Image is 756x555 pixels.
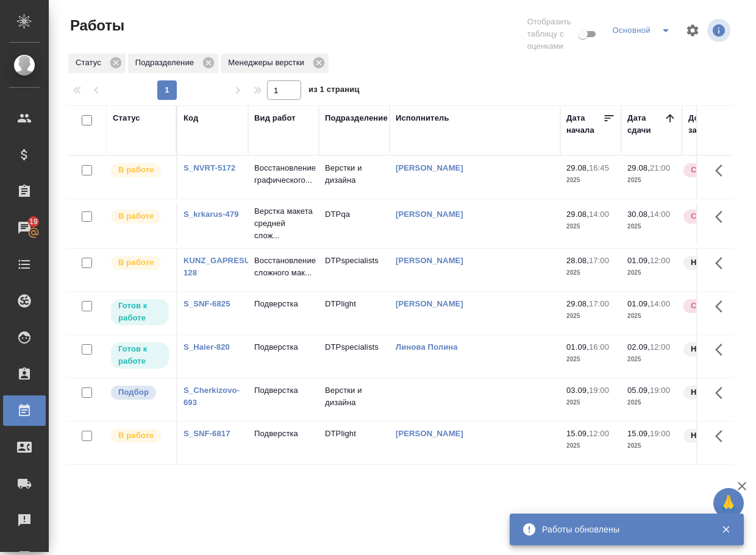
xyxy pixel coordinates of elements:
[319,292,390,334] td: DTPlight
[319,202,390,245] td: DTPqa
[650,299,670,308] p: 14:00
[396,163,463,172] a: [PERSON_NAME]
[566,429,589,438] p: 15.09,
[319,156,390,199] td: Верстки и дизайна
[708,292,737,321] button: Здесь прячутся важные кнопки
[566,163,589,172] p: 29.08,
[118,300,162,324] p: Готов к работе
[113,112,140,124] div: Статус
[110,341,170,370] div: Исполнитель может приступить к работе
[22,216,45,228] span: 19
[566,440,615,452] p: 2025
[527,16,576,52] span: Отобразить таблицу с оценками
[566,386,589,395] p: 03.09,
[566,299,589,308] p: 29.08,
[184,429,230,438] a: S_SNF-6817
[688,112,752,136] div: Доп. статус заказа
[589,429,609,438] p: 12:00
[627,163,650,172] p: 29.08,
[110,162,170,179] div: Исполнитель выполняет работу
[708,422,737,451] button: Здесь прячутся важные кнопки
[566,267,615,279] p: 2025
[542,523,703,536] div: Работы обновлены
[396,342,458,352] a: Линова Полина
[589,210,609,219] p: 14:00
[627,267,676,279] p: 2025
[254,298,313,310] p: Подверстка
[221,54,329,73] div: Менеджеры верстки
[118,256,154,269] p: В работе
[110,298,170,327] div: Исполнитель может приступить к работе
[566,221,615,233] p: 2025
[3,213,46,243] a: 19
[396,299,463,308] a: [PERSON_NAME]
[627,256,650,265] p: 01.09,
[627,174,676,186] p: 2025
[135,57,198,69] p: Подразделение
[708,249,737,278] button: Здесь прячутся важные кнопки
[319,335,390,378] td: DTPspecialists
[254,384,313,397] p: Подверстка
[184,342,230,352] a: S_Haier-820
[627,397,676,409] p: 2025
[691,256,743,269] p: Нормальный
[319,422,390,464] td: DTPlight
[566,112,603,136] div: Дата начала
[650,429,670,438] p: 19:00
[627,386,650,395] p: 05.09,
[650,210,670,219] p: 14:00
[118,164,154,176] p: В работе
[650,342,670,352] p: 12:00
[396,429,463,438] a: [PERSON_NAME]
[128,54,218,73] div: Подразделение
[713,524,738,535] button: Закрыть
[184,163,235,172] a: S_NVRT-5172
[184,256,264,277] a: KUNZ_GAPRESURS-128
[627,221,676,233] p: 2025
[254,162,313,186] p: Восстановление графического...
[566,353,615,366] p: 2025
[627,353,676,366] p: 2025
[396,210,463,219] a: [PERSON_NAME]
[589,256,609,265] p: 17:00
[110,208,170,225] div: Исполнитель выполняет работу
[118,430,154,442] p: В работе
[566,342,589,352] p: 01.09,
[627,112,664,136] div: Дата сдачи
[325,112,388,124] div: Подразделение
[118,386,149,398] p: Подбор
[184,386,240,407] a: S_Cherkizovo-693
[691,164,727,176] p: Срочный
[118,343,162,367] p: Готов к работе
[627,210,650,219] p: 30.08,
[627,310,676,322] p: 2025
[566,256,589,265] p: 28.08,
[627,299,650,308] p: 01.09,
[110,255,170,271] div: Исполнитель выполняет работу
[110,384,170,401] div: Можно подбирать исполнителей
[184,299,230,308] a: S_SNF-6825
[708,156,737,185] button: Здесь прячутся важные кнопки
[254,341,313,353] p: Подверстка
[609,21,678,40] div: split button
[589,342,609,352] p: 16:00
[68,54,126,73] div: Статус
[184,112,198,124] div: Код
[708,378,737,408] button: Здесь прячутся важные кнопки
[713,488,744,518] button: 🙏
[566,210,589,219] p: 29.08,
[76,57,105,69] p: Статус
[319,378,390,421] td: Верстки и дизайна
[650,386,670,395] p: 19:00
[691,300,727,312] p: Срочный
[184,210,239,219] a: S_krkarus-479
[254,255,313,279] p: Восстановление сложного мак...
[67,16,124,35] span: Работы
[691,343,743,355] p: Нормальный
[627,429,650,438] p: 15.09,
[118,210,154,222] p: В работе
[691,430,743,442] p: Нормальный
[396,112,449,124] div: Исполнитель
[589,299,609,308] p: 17:00
[254,205,313,242] p: Верстка макета средней слож...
